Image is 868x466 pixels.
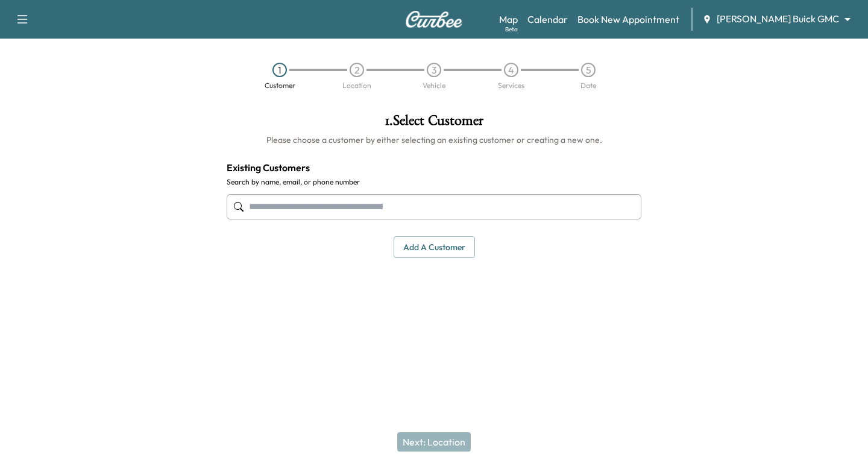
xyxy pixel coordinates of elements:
div: Beta [505,25,518,34]
span: [PERSON_NAME] Buick GMC [717,12,839,26]
div: 1 [272,63,287,77]
button: Add a customer [394,236,475,259]
img: Curbee Logo [405,11,463,28]
a: Calendar [527,12,568,27]
div: 5 [581,63,596,77]
div: Vehicle [423,82,445,89]
label: Search by name, email, or phone number [227,177,641,187]
h4: Existing Customers [227,160,641,175]
div: Location [342,82,371,89]
a: Book New Appointment [577,12,679,27]
div: 4 [504,63,518,77]
h1: 1 . Select Customer [227,113,641,134]
h6: Please choose a customer by either selecting an existing customer or creating a new one. [227,134,641,146]
div: 2 [350,63,364,77]
div: 3 [427,63,441,77]
div: Customer [265,82,295,89]
a: MapBeta [499,12,518,27]
div: Date [580,82,596,89]
div: Services [498,82,524,89]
